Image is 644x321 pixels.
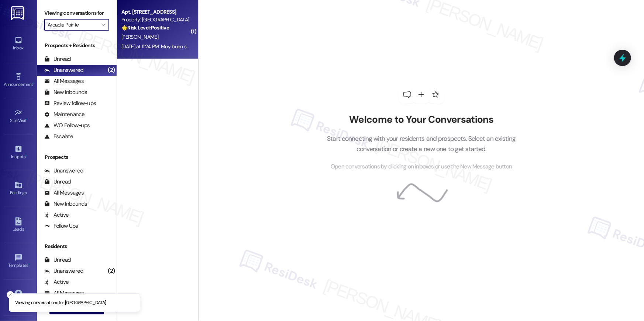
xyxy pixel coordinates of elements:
[44,256,71,264] div: Unread
[44,211,69,219] div: Active
[44,222,78,230] div: Follow Ups
[15,300,106,306] p: Viewing conversations for [GEOGRAPHIC_DATA]
[44,133,73,140] div: Escalate
[44,88,87,96] div: New Inbounds
[4,215,33,235] a: Leads
[4,107,33,126] a: Site Visit •
[44,200,87,208] div: New Inbounds
[28,262,30,267] span: •
[44,178,71,186] div: Unread
[44,167,83,175] div: Unanswered
[44,7,109,19] label: Viewing conversations for
[101,22,105,28] i: 
[331,162,512,171] span: Open conversations by clicking on inboxes or use the New Message button
[316,114,527,126] h2: Welcome to Your Conversations
[121,34,158,40] span: [PERSON_NAME]
[44,267,83,275] div: Unanswered
[11,6,26,20] img: ResiDesk Logo
[44,55,71,63] div: Unread
[7,291,14,299] button: Close toast
[44,122,90,129] div: WO Follow-ups
[316,133,527,154] p: Start connecting with your residents and prospects. Select an existing conversation or create a n...
[121,16,190,24] div: Property: [GEOGRAPHIC_DATA]
[121,43,235,50] div: [DATE] at 11:24 PM: Muy buen servicio muchas gracias
[48,19,97,31] input: All communities
[25,153,27,158] span: •
[4,143,33,163] a: Insights •
[4,251,33,271] a: Templates •
[106,265,117,277] div: (2)
[27,117,28,122] span: •
[44,77,84,85] div: All Messages
[4,179,33,199] a: Buildings
[4,34,33,54] a: Inbox
[4,287,33,307] a: Account
[37,243,117,250] div: Residents
[121,8,190,16] div: Apt. [STREET_ADDRESS]
[37,153,117,161] div: Prospects
[121,24,169,31] strong: 🌟 Risk Level: Positive
[106,64,117,76] div: (2)
[37,42,117,49] div: Prospects + Residents
[44,100,96,107] div: Review follow-ups
[44,189,84,197] div: All Messages
[33,81,34,86] span: •
[44,278,69,286] div: Active
[44,66,83,74] div: Unanswered
[44,111,85,118] div: Maintenance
